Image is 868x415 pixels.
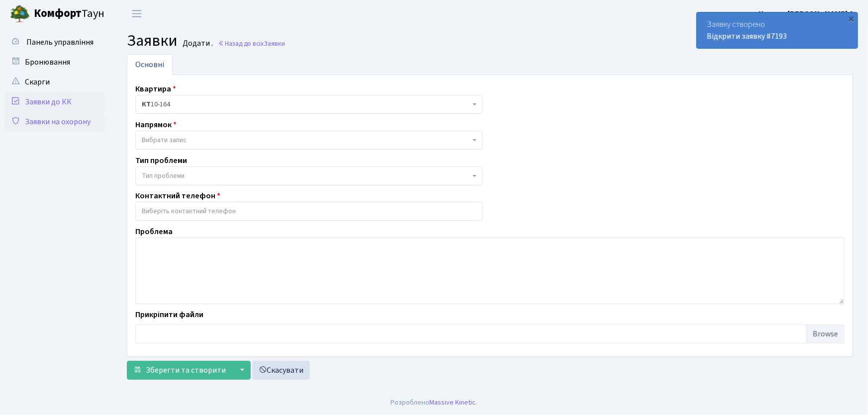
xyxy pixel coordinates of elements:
[135,155,187,166] label: Тип проблеми
[759,8,856,19] b: Цитрус [PERSON_NAME] А.
[127,361,232,380] button: Зберегти та створити
[34,5,82,21] b: Комфорт
[181,39,213,48] small: Додати .
[127,29,178,52] span: Заявки
[10,4,30,24] img: logo.png
[5,52,104,72] a: Бронювання
[142,171,185,181] span: Тип проблеми
[142,99,151,109] b: КТ
[34,5,104,22] span: Таун
[759,8,856,20] a: Цитрус [PERSON_NAME] А.
[264,39,285,48] span: Заявки
[5,92,104,112] a: Заявки до КК
[135,95,482,114] span: <b>КТ</b>&nbsp;&nbsp;&nbsp;&nbsp;10-164
[136,202,482,220] input: Виберіть контактний телефон
[127,54,173,75] a: Основні
[5,72,104,92] a: Скарги
[430,397,476,408] a: Massive Kinetic
[697,12,858,48] div: Заявку створено
[135,309,203,321] label: Прикріпити файли
[847,13,857,23] div: ×
[124,5,149,22] button: Переключити навігацію
[135,119,177,131] label: Напрямок
[218,39,285,48] a: Назад до всіхЗаявки
[135,83,176,95] label: Квартира
[135,226,173,238] label: Проблема
[142,135,187,145] span: Вибрати запис
[707,31,787,42] a: Відкрити заявку #7193
[252,361,310,380] a: Скасувати
[142,99,470,109] span: <b>КТ</b>&nbsp;&nbsp;&nbsp;&nbsp;10-164
[26,37,94,48] span: Панель управління
[5,112,104,132] a: Заявки на охорону
[391,397,478,408] div: Розроблено .
[146,365,226,376] span: Зберегти та створити
[135,190,220,202] label: Контактний телефон
[5,32,104,52] a: Панель управління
